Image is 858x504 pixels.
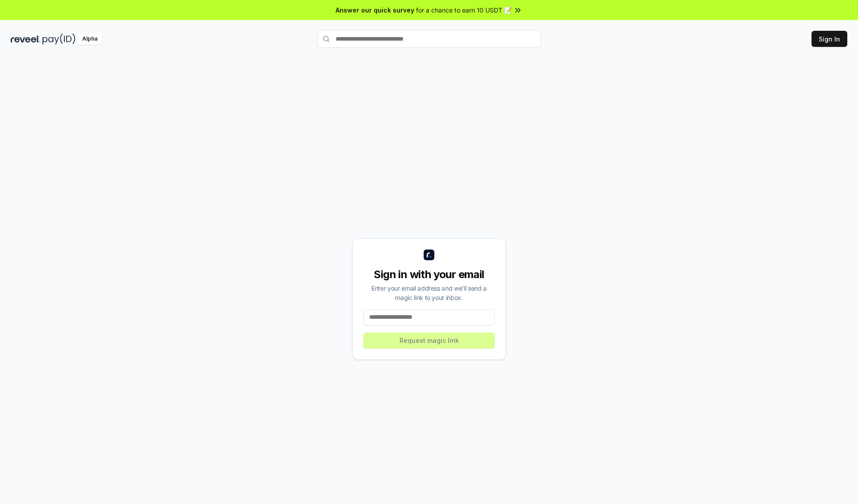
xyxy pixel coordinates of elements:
img: reveel_dark [11,33,41,45]
span: Answer our quick survey [336,5,414,15]
button: Sign In [812,31,847,47]
img: pay_id [42,33,76,45]
div: Sign in with your email [363,267,495,282]
img: logo_small [424,250,434,260]
span: for a chance to earn 10 USDT 📝 [416,5,512,15]
div: Alpha [77,33,102,45]
div: Enter your email address and we’ll send a magic link to your inbox. [363,283,495,302]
